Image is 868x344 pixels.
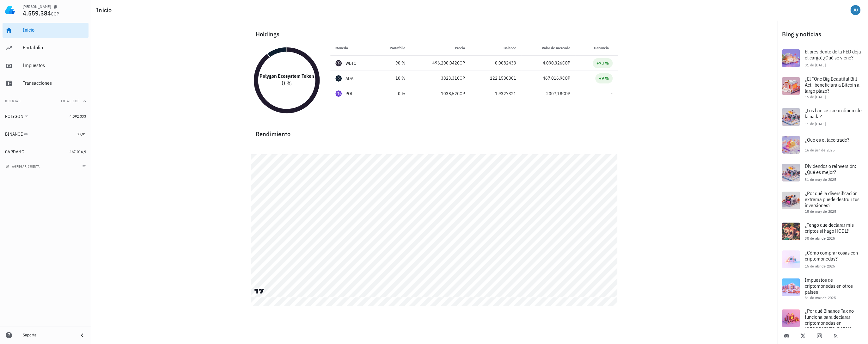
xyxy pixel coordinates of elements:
[470,40,521,56] th: Balance
[596,60,609,66] div: +73 %
[562,75,570,81] span: COP
[805,177,836,182] span: 31 de may de 2025
[3,144,89,159] a: CARDANO 467.016,9
[777,304,868,341] a: ¿Por qué Binance Tax no funciona para declarar criptomonedas en [GEOGRAPHIC_DATA]?
[23,80,86,86] div: Transacciones
[96,5,114,15] h1: Inicio
[3,58,89,73] a: Impuestos
[23,45,86,51] div: Portafolio
[599,75,609,82] div: +9 %
[374,40,410,56] th: Portafolio
[805,222,854,234] span: ¿Tengo que declarar mis criptos si hago HODL?
[805,295,836,300] span: 31 de mar de 2025
[805,137,849,143] span: ¿Qué es el taco trade?
[805,121,826,126] span: 11 de [DATE]
[379,60,405,66] div: 90 %
[805,107,862,120] span: ¿Los bancos crean dinero de la nada?
[457,60,465,66] span: COP
[805,95,826,99] span: 15 de [DATE]
[777,72,868,103] a: ¿El “One Big Beautiful Bill Act” beneficiará a Bitcoin a largo plazo? 15 de [DATE]
[777,273,868,304] a: Impuestos de criptomonedas en otros países 31 de mar de 2025
[546,91,562,96] span: 2007,18
[70,114,86,119] span: 4.092.333
[3,76,89,91] a: Transacciones
[562,60,570,66] span: COP
[330,40,374,56] th: Moneda
[335,90,342,97] div: POL-icon
[805,209,836,214] span: 15 de may de 2025
[805,148,834,152] span: 16 de jun de 2025
[254,288,265,294] a: Charting by TradingView
[521,40,575,56] th: Valor de mercado
[777,44,868,72] a: El presidente de la FED deja el cargo: ¿Qué se viene? 31 de [DATE]
[777,218,868,245] a: ¿Tengo que declarar mis criptos si hago HODL? 30 de abr de 2025
[345,75,354,82] div: ADA
[475,75,516,82] div: 122,1500001
[23,4,51,9] div: [PERSON_NAME]
[335,75,342,82] div: ADA-icon
[805,190,859,208] span: ¿Por qué la diversificación extrema puede destruir tus inversiones?
[441,75,457,81] span: 3823,31
[410,40,470,56] th: Precio
[23,27,86,33] div: Inicio
[805,308,854,332] span: ¿Por qué Binance Tax no funciona para declarar criptomonedas en [GEOGRAPHIC_DATA]?
[5,149,24,155] div: CARDANO
[777,159,868,187] a: Dividendos o reinversión: ¿Qué es mejor? 31 de may de 2025
[562,91,570,96] span: COP
[379,90,405,97] div: 0 %
[543,75,562,81] span: 467.016,9
[335,60,342,66] div: WBTC-icon
[475,90,516,97] div: 1,9327321
[23,333,73,338] div: Soporte
[777,103,868,131] a: ¿Los bancos crean dinero de la nada? 11 de [DATE]
[4,163,43,169] button: agregar cuenta
[543,60,562,66] span: 4.090.326
[805,48,861,61] span: El presidente de la FED deja el cargo: ¿Qué se viene?
[3,94,89,109] button: CuentasTotal COP
[805,236,835,241] span: 30 de abr de 2025
[3,126,89,142] a: BINANCE 33,81
[805,264,835,268] span: 15 de abr de 2025
[3,23,89,38] a: Inicio
[5,114,23,119] div: POLYGON
[611,91,613,96] span: -
[3,109,89,124] a: POLYGON 4.092.333
[805,63,826,67] span: 31 de [DATE]
[251,124,618,139] div: Rendimiento
[777,24,868,44] div: Blog y noticias
[805,249,858,262] span: ¿Cómo comprar cosas con criptomonedas?
[251,24,618,44] div: Holdings
[805,277,853,295] span: Impuestos de criptomonedas en otros países
[805,163,856,175] span: Dividendos o reinversión: ¿Qué es mejor?
[70,149,86,154] span: 467.016,9
[61,99,80,103] span: Total COP
[777,245,868,273] a: ¿Cómo comprar cosas con criptomonedas? 15 de abr de 2025
[51,11,59,17] span: COP
[7,164,40,169] span: agregar cuenta
[77,132,86,136] span: 33,81
[457,75,465,81] span: COP
[23,9,51,17] span: 4.559.384
[5,132,23,137] div: BINANCE
[457,91,465,96] span: COP
[777,187,868,218] a: ¿Por qué la diversificación extrema puede destruir tus inversiones? 15 de may de 2025
[345,60,357,66] div: WBTC
[23,62,86,68] div: Impuestos
[379,75,405,82] div: 10 %
[3,40,89,56] a: Portafolio
[5,5,15,15] img: LedgiFi
[432,60,457,66] span: 496.200.042
[805,76,859,94] span: ¿El “One Big Beautiful Bill Act” beneficiará a Bitcoin a largo plazo?
[850,5,860,15] div: avatar
[345,90,353,97] div: POL
[777,131,868,159] a: ¿Qué es el taco trade? 16 de jun de 2025
[475,60,516,66] div: 0,0082433
[441,91,457,96] span: 1038,52
[594,46,613,50] span: Ganancia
